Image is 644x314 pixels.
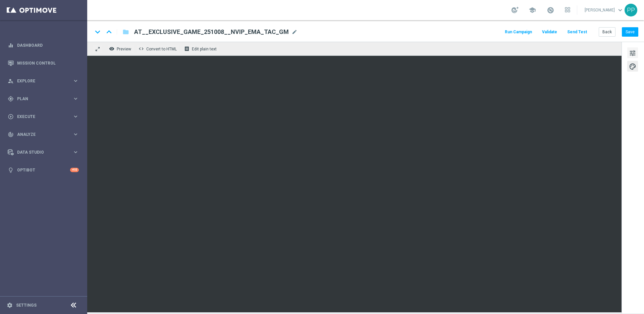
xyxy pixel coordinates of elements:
div: Mission Control [8,54,79,72]
span: palette [629,62,636,71]
button: Mission Control [7,61,79,66]
button: gps_fixed Plan keyboard_arrow_right [7,96,79,102]
span: Explore [17,79,72,83]
button: Run Campaign [504,28,533,37]
div: Plan [8,96,72,102]
button: lightbulb Optibot +10 [7,167,79,173]
a: Optibot [17,161,70,179]
span: Data Studio [17,150,72,154]
i: keyboard_arrow_up [104,27,114,37]
i: keyboard_arrow_right [72,131,79,138]
div: Dashboard [8,36,79,54]
span: Convert to HTML [146,47,177,51]
i: receipt [184,46,190,51]
i: person_search [8,78,14,84]
i: remove_red_eye [109,46,114,51]
i: keyboard_arrow_right [72,95,79,102]
button: Save [622,27,638,37]
i: lightbulb [8,167,14,173]
button: folder [122,27,130,37]
i: gps_fixed [8,96,14,102]
button: receipt Edit plain text [182,44,220,53]
div: Data Studio [8,149,72,155]
i: folder [122,28,129,36]
a: Dashboard [17,36,79,54]
button: palette [627,61,638,72]
button: Back [599,27,615,37]
button: Validate [541,28,558,37]
span: AT__EXCLUSIVE_GAME_251008__NVIP_EMA_TAC_GM [134,28,289,36]
i: keyboard_arrow_right [72,78,79,84]
span: Preview [117,47,131,51]
i: keyboard_arrow_right [72,113,79,120]
span: Validate [542,30,557,34]
button: code Convert to HTML [137,44,180,53]
button: track_changes Analyze keyboard_arrow_right [7,132,79,137]
span: Plan [17,97,72,101]
i: play_circle_outline [8,114,14,120]
button: person_search Explore keyboard_arrow_right [7,78,79,84]
div: Optibot [8,161,79,179]
span: Analyze [17,132,72,136]
span: tune [629,49,636,57]
div: Execute [8,114,72,120]
i: track_changes [8,131,14,138]
a: Mission Control [17,54,79,72]
i: keyboard_arrow_right [72,149,79,155]
a: [PERSON_NAME]keyboard_arrow_down [584,5,625,15]
div: Analyze [8,131,72,138]
button: play_circle_outline Execute keyboard_arrow_right [7,114,79,119]
span: Edit plain text [192,47,217,51]
button: tune [627,47,638,58]
span: code [139,46,144,51]
button: Data Studio keyboard_arrow_right [7,150,79,155]
span: mode_edit [291,29,298,35]
div: +10 [70,168,79,172]
button: equalizer Dashboard [7,43,79,48]
button: remove_red_eye Preview [107,44,134,53]
i: settings [7,302,13,308]
div: PP [625,4,637,16]
span: Execute [17,115,72,119]
div: Explore [8,78,72,84]
button: Send Test [566,28,588,37]
span: school [529,6,536,14]
a: Settings [16,303,37,307]
i: equalizer [8,42,14,48]
i: keyboard_arrow_down [93,27,103,37]
span: keyboard_arrow_down [616,6,624,14]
